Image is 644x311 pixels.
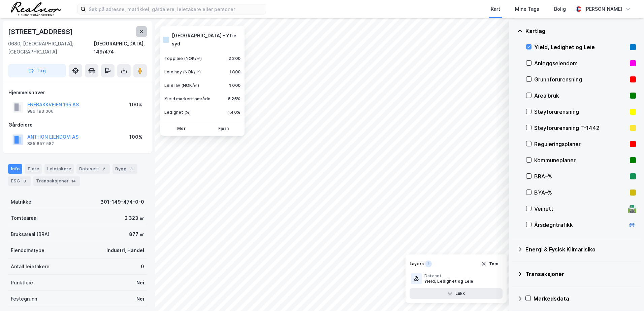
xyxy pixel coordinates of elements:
div: 1 800 [229,69,240,75]
div: Nei [136,295,144,303]
div: 301-149-474-0-0 [100,198,144,206]
div: Tomteareal [11,214,38,222]
div: [PERSON_NAME] [584,5,622,13]
div: Yield markert område [164,96,211,102]
div: Mine Tags [515,5,539,13]
input: Søk på adresse, matrikkel, gårdeiere, leietakere eller personer [86,4,266,14]
div: Transaksjoner [525,270,636,278]
div: Layers [410,261,424,267]
button: Tag [8,64,66,77]
div: Yield, Ledighet og Leie [424,279,474,284]
div: Industri, Handel [106,246,144,254]
div: Toppleie (NOK/㎡) [164,56,202,61]
div: Støyforurensning [534,108,627,116]
div: 0680, [GEOGRAPHIC_DATA], [GEOGRAPHIC_DATA] [8,40,94,56]
div: Hjemmelshaver [8,89,147,97]
button: Fjern [204,124,243,134]
div: Årsdøgntrafikk [534,221,625,229]
div: Info [8,164,22,174]
div: 3 [21,178,28,184]
div: 986 193 006 [27,109,54,114]
div: Veinett [534,205,625,213]
div: Kontrollprogram for chat [610,279,644,311]
div: BRA–% [534,172,627,180]
button: Lukk [410,288,503,299]
div: Kart [491,5,500,13]
div: Reguleringsplaner [534,140,627,148]
button: Tøm [477,258,503,269]
div: Ledighet (%) [164,110,191,115]
div: 1 [425,261,432,267]
iframe: Chat Widget [610,279,644,311]
div: Leie høy (NOK/㎡) [164,69,201,75]
div: Anleggseiendom [534,59,627,67]
div: ESG [8,176,31,186]
div: 1 000 [229,83,240,88]
div: 0 [141,263,144,271]
div: Bygg [112,164,137,174]
div: Arealbruk [534,92,627,100]
div: Matrikkel [11,198,33,206]
div: Kartlag [525,27,636,35]
div: Bruksareal (BRA) [11,230,50,238]
div: Festegrunn [11,295,37,303]
div: Markedsdata [534,295,636,303]
div: [GEOGRAPHIC_DATA], 149/474 [94,40,147,56]
div: Transaksjoner [33,176,80,186]
div: 6.25% [228,96,240,102]
div: 3 [128,166,135,172]
div: 2 [100,166,107,172]
div: 🛣️ [627,204,637,213]
div: Antall leietakere [11,263,50,271]
div: Leie lav (NOK/㎡) [164,83,199,88]
div: Yield, Ledighet og Leie [534,43,627,51]
div: Kommuneplaner [534,156,627,164]
img: realnor-logo.934646d98de889bb5806.png [11,2,61,16]
div: Bolig [554,5,566,13]
div: 2 200 [228,56,240,61]
div: Støyforurensning T-1442 [534,124,627,132]
div: BYA–% [534,188,627,197]
div: [STREET_ADDRESS] [8,26,74,37]
div: 885 857 582 [27,141,54,146]
div: 100% [129,101,142,109]
div: 2 323 ㎡ [125,214,144,222]
div: Datasett [76,164,110,174]
div: Leietakere [44,164,74,174]
div: Energi & Fysisk Klimarisiko [525,245,636,253]
div: 14 [70,178,77,184]
div: [GEOGRAPHIC_DATA] - Ytre syd [172,32,240,48]
div: Grunnforurensning [534,75,627,83]
div: Punktleie [11,279,33,287]
div: 100% [129,133,142,141]
div: Eiendomstype [11,246,44,254]
button: Mer [162,124,201,134]
div: 877 ㎡ [129,230,144,238]
div: Eiere [25,164,42,174]
div: Dataset [424,273,474,279]
div: 1.40% [228,110,240,115]
div: Gårdeiere [8,121,147,129]
div: Nei [136,279,144,287]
